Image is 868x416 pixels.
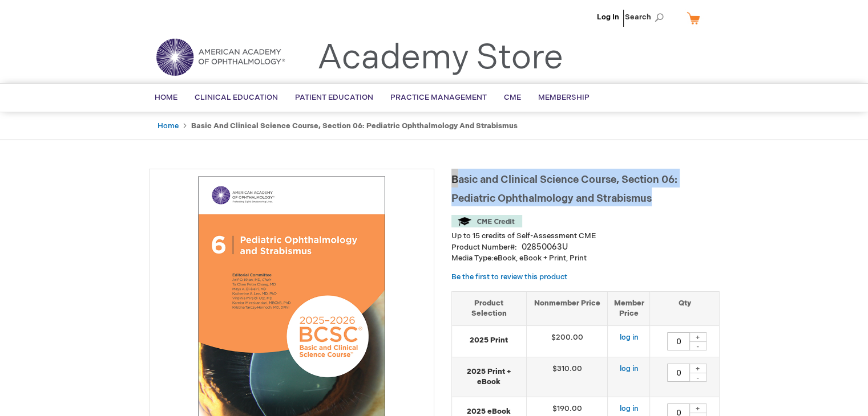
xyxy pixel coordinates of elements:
[619,364,638,373] a: log in
[689,332,706,342] div: +
[158,121,179,130] a: Home
[619,333,638,342] a: log in
[195,93,278,102] span: Clinical Education
[597,13,619,22] a: Log In
[526,325,608,357] td: $200.00
[667,332,690,350] input: Qty
[451,272,567,282] a: Be the first to review this product
[526,291,608,325] th: Nonmember Price
[458,366,520,388] strong: 2025 Print + eBook
[317,38,563,79] a: Academy Store
[689,364,706,373] div: +
[451,253,720,264] p: eBook, eBook + Print, Print
[451,231,720,242] li: Up to 15 credits of Self-Assessment CME
[689,341,706,350] div: -
[538,93,590,102] span: Membership
[619,404,638,413] a: log in
[526,357,608,397] td: $310.00
[451,215,522,227] img: CME Credit
[451,254,494,263] strong: Media Type:
[458,335,520,346] strong: 2025 Print
[689,373,706,382] div: -
[452,291,527,325] th: Product Selection
[522,242,568,253] div: 02850063U
[625,6,668,28] span: Search
[667,364,690,382] input: Qty
[451,174,677,205] span: Basic and Clinical Science Course, Section 06: Pediatric Ophthalmology and Strabismus
[155,93,177,102] span: Home
[451,243,517,252] strong: Product Number
[504,93,521,102] span: CME
[689,403,706,413] div: +
[650,291,719,325] th: Qty
[390,93,487,102] span: Practice Management
[191,121,518,130] strong: Basic and Clinical Science Course, Section 06: Pediatric Ophthalmology and Strabismus
[295,93,373,102] span: Patient Education
[608,291,650,325] th: Member Price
